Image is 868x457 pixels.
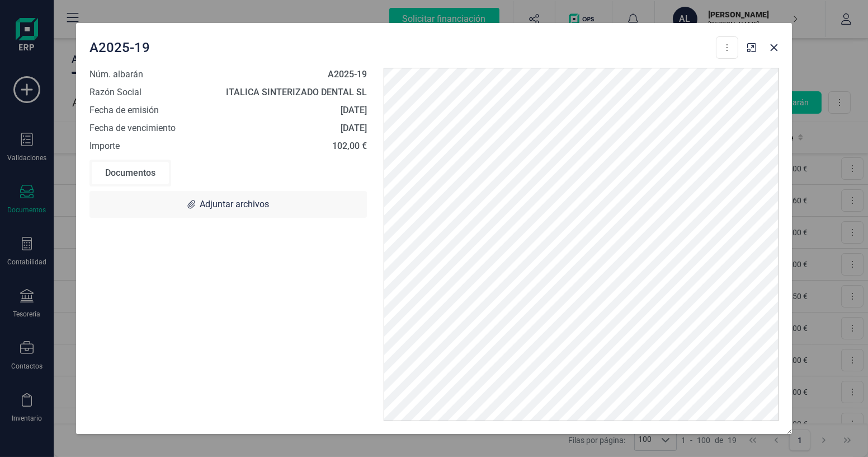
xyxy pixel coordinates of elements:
[341,123,367,133] strong: [DATE]
[92,162,169,184] div: Documentos
[89,191,367,218] div: Adjuntar archivos
[341,105,367,115] strong: [DATE]
[89,39,150,57] span: A2025-19
[89,139,120,153] span: Importe
[226,87,367,97] strong: ITALICA SINTERIZADO DENTAL SL
[89,86,141,99] span: Razón Social
[89,68,143,81] span: Núm. albarán
[89,122,176,135] span: Fecha de vencimiento
[89,104,159,117] span: Fecha de emisión
[332,141,367,151] strong: 102,00 €
[200,198,269,211] span: Adjuntar archivos
[328,69,367,80] strong: A2025-19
